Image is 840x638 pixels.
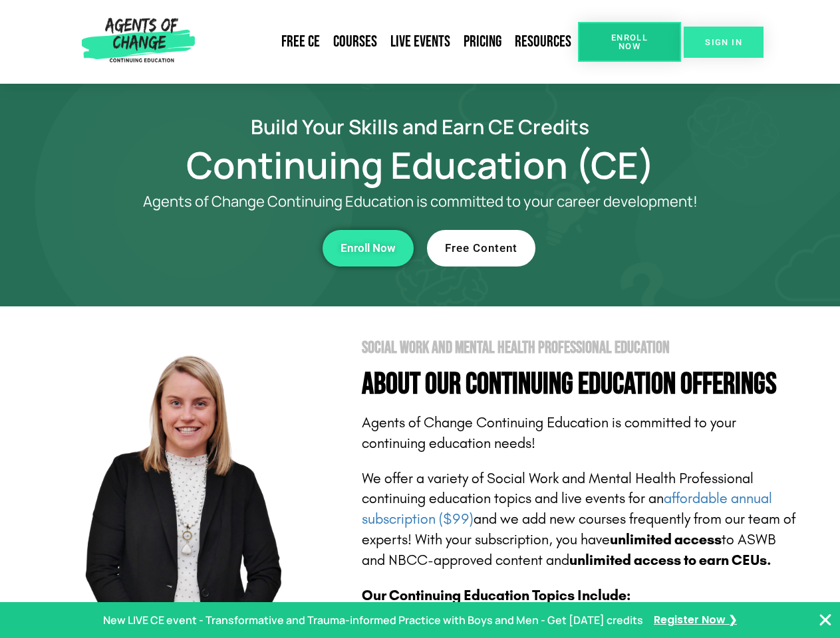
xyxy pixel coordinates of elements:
a: Resources [508,27,578,57]
a: Pricing [457,27,508,57]
a: Free Content [427,230,535,266]
a: Free CE [275,27,327,57]
h2: Build Your Skills and Earn CE Credits [41,117,799,136]
span: SIGN IN [705,38,742,47]
h2: Social Work and Mental Health Professional Education [362,340,799,356]
nav: Menu [200,27,578,57]
a: SIGN IN [684,27,764,58]
p: Agents of Change Continuing Education is committed to your career development! [94,193,746,210]
b: unlimited access to earn CEUs. [569,552,771,569]
b: Our Continuing Education Topics Include: [362,587,630,604]
h1: Continuing Education (CE) [41,150,799,180]
p: We offer a variety of Social Work and Mental Health Professional continuing education topics and ... [362,469,799,571]
a: Enroll Now [323,230,414,266]
a: Enroll Now [578,22,681,62]
b: unlimited access [610,531,722,548]
span: Enroll Now [599,33,660,51]
p: New LIVE CE event - Transformative and Trauma-informed Practice with Boys and Men - Get [DATE] cr... [103,611,643,630]
span: Agents of Change Continuing Education is committed to your continuing education needs! [362,414,736,452]
button: Close Banner [817,612,833,628]
span: Enroll Now [341,243,396,254]
h4: About Our Continuing Education Offerings [362,370,799,399]
span: Free Content [445,243,517,254]
a: Register Now ❯ [654,611,737,630]
a: Live Events [384,27,457,57]
a: Courses [327,27,384,57]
